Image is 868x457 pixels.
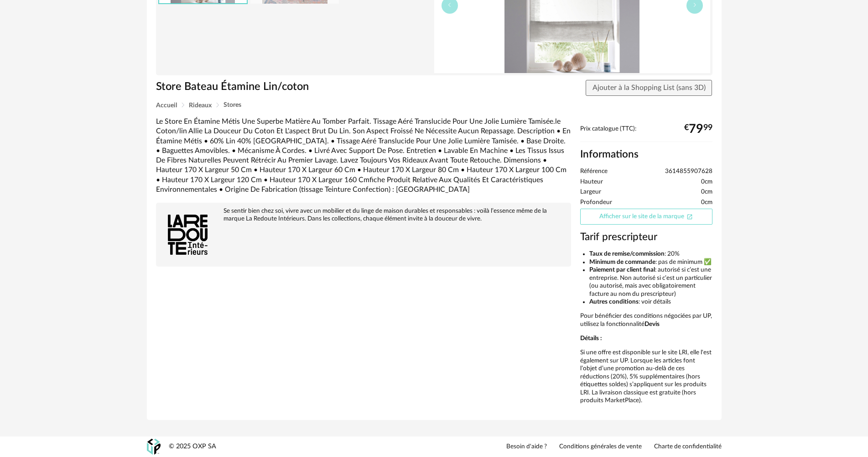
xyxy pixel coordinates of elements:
[593,84,706,91] span: Ajouter à la Shopping List (sans 3D)
[645,321,660,327] b: Devis
[161,207,215,262] img: brand logo
[169,442,216,451] div: © 2025 OXP SA
[156,117,571,194] div: Le Store En Étamine Métis Une Superbe Matière Au Tomber Parfait. Tissage Aéré Translucide Pour Un...
[161,207,567,223] div: Se sentir bien chez soi, vivre avec un mobilier et du linge de maison durables et responsables : ...
[589,250,712,258] li: : 20%
[189,102,212,109] span: Rideaux
[701,178,712,186] span: 0cm
[589,298,712,306] li: : voir détails
[686,213,693,219] span: Open In New icon
[580,188,601,196] span: Largeur
[156,102,712,109] div: Breadcrumb
[701,188,712,196] span: 0cm
[223,102,241,108] span: Stores
[156,102,177,109] span: Accueil
[580,209,712,225] a: Afficher sur le site de la marqueOpen In New icon
[684,126,712,133] div: € 99
[589,267,655,273] b: Paiement par client final
[580,312,712,328] p: Pour bénéficier des conditions négociées par UP, utilisez la fonctionnalité
[654,443,722,451] a: Charte de confidentialité
[580,148,712,161] h2: Informations
[506,443,547,451] a: Besoin d'aide ?
[589,258,712,267] li: : pas de minimum ✅
[589,299,639,305] b: Autres conditions
[580,349,712,405] p: Si une offre est disponible sur le site LRI, elle l'est également sur UP. Lorsque les articles fo...
[559,443,642,451] a: Conditions générales de vente
[580,125,712,142] div: Prix catalogue (TTC):
[689,126,703,133] span: 79
[156,80,383,94] h1: Store Bateau Étamine Lin/coton
[586,80,712,96] button: Ajouter à la Shopping List (sans 3D)
[580,199,612,207] span: Profondeur
[701,199,712,207] span: 0cm
[665,168,712,176] span: 3614855907628
[580,168,608,176] span: Référence
[147,439,161,455] img: OXP
[580,335,602,341] b: Détails :
[589,251,665,257] b: Taux de remise/commission
[580,178,603,186] span: Hauteur
[580,231,712,244] h3: Tarif prescripteur
[589,266,712,298] li: : autorisé si c’est une entreprise. Non autorisé si c’est un particulier (ou autorisé, mais avec ...
[589,259,655,265] b: Minimum de commande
